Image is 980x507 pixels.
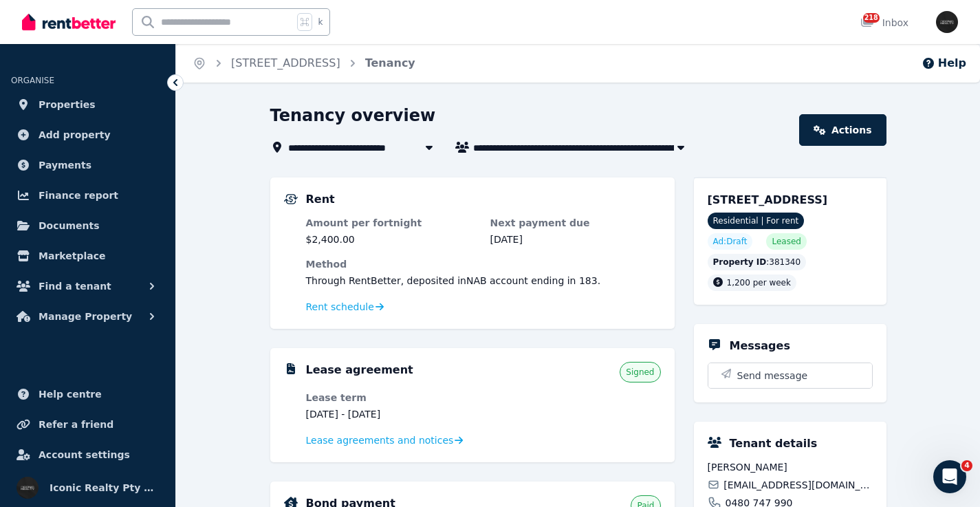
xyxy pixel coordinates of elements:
[737,369,808,382] span: Send message
[306,300,384,314] a: Rent schedule
[39,446,130,463] span: Account settings
[11,91,164,118] a: Properties
[860,16,908,30] div: Inbox
[730,435,818,452] h5: Tenant details
[39,386,102,402] span: Help centre
[11,303,164,330] button: Manage Property
[11,441,164,468] a: Account settings
[176,44,432,83] nav: Breadcrumb
[22,12,116,32] img: RentBetter
[708,460,873,474] span: [PERSON_NAME]
[933,460,966,493] iframe: Intercom live chat
[306,433,454,447] span: Lease agreements and notices
[723,478,872,492] span: [EMAIL_ADDRESS][DOMAIN_NAME]
[39,278,111,294] span: Find a tenant
[799,114,886,146] a: Actions
[306,300,374,314] span: Rent schedule
[318,17,323,28] span: k
[306,433,464,447] a: Lease agreements and notices
[961,460,972,471] span: 4
[306,216,477,230] dt: Amount per fortnight
[11,272,164,300] button: Find a tenant
[490,233,661,246] dd: [DATE]
[11,76,54,85] span: ORGANISE
[365,56,415,69] a: Tenancy
[11,121,164,149] a: Add property
[936,11,958,33] img: Iconic Realty Pty Ltd
[713,236,748,247] span: Ad: Draft
[306,191,335,208] h5: Rent
[39,157,91,173] span: Payments
[39,187,118,204] span: Finance report
[730,338,790,354] h5: Messages
[11,411,164,438] a: Refer a friend
[39,248,105,264] span: Marketplace
[922,55,966,72] button: Help
[284,194,298,204] img: Rental Payments
[17,477,39,499] img: Iconic Realty Pty Ltd
[39,416,113,433] span: Refer a friend
[727,278,791,288] span: 1,200 per week
[713,257,767,268] span: Property ID
[39,308,132,325] span: Manage Property
[50,479,159,496] span: Iconic Realty Pty Ltd
[708,254,807,270] div: : 381340
[11,212,164,239] a: Documents
[306,391,477,404] dt: Lease term
[270,105,436,127] h1: Tenancy overview
[306,275,601,286] span: Through RentBetter , deposited in NAB account ending in 183 .
[708,363,872,388] button: Send message
[490,216,661,230] dt: Next payment due
[306,362,413,378] h5: Lease agreement
[11,242,164,270] a: Marketplace
[708,193,828,206] span: [STREET_ADDRESS]
[306,407,477,421] dd: [DATE] - [DATE]
[626,367,654,378] span: Signed
[39,127,111,143] span: Add property
[39,96,96,113] span: Properties
[231,56,340,69] a: [STREET_ADDRESS]
[11,380,164,408] a: Help centre
[708,213,805,229] span: Residential | For rent
[11,151,164,179] a: Payments
[863,13,880,23] span: 218
[306,233,477,246] dd: $2,400.00
[772,236,801,247] span: Leased
[39,217,100,234] span: Documents
[306,257,661,271] dt: Method
[11,182,164,209] a: Finance report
